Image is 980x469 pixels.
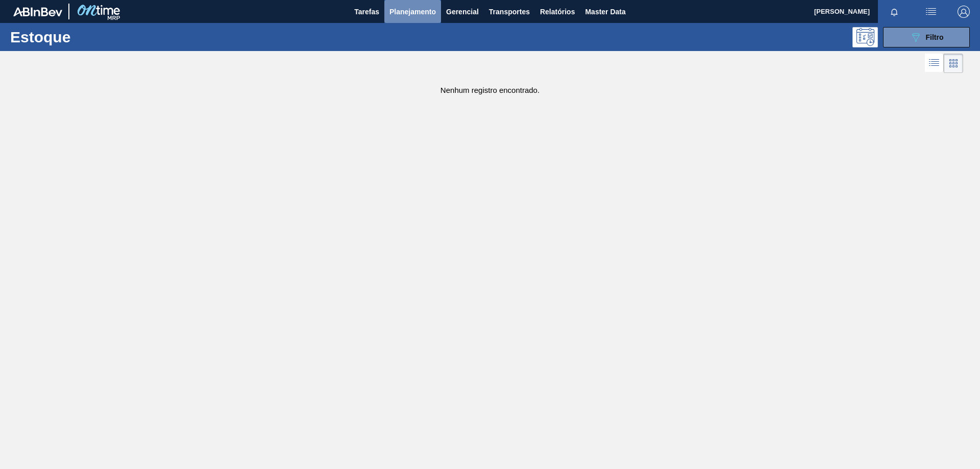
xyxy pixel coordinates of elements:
[925,54,944,73] div: Visão em Lista
[354,6,379,18] span: Tarefas
[958,6,970,18] img: Logout
[585,6,625,18] span: Master Data
[883,27,970,47] button: Filtro
[852,27,878,47] div: Pogramando: nenhum usuário selecionado
[446,6,479,18] span: Gerencial
[878,5,911,19] button: Notificações
[10,31,163,43] h1: Estoque
[13,7,62,16] img: TNhmsLtSVTkK8tSr43FrP2fwEKptu5GPRR3wAAAABJRU5ErkJggg==
[540,6,575,18] span: Relatórios
[389,6,436,18] span: Planejamento
[926,33,944,41] span: Filtro
[925,6,937,18] img: userActions
[489,6,530,18] span: Transportes
[944,54,963,73] div: Visão em Cards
